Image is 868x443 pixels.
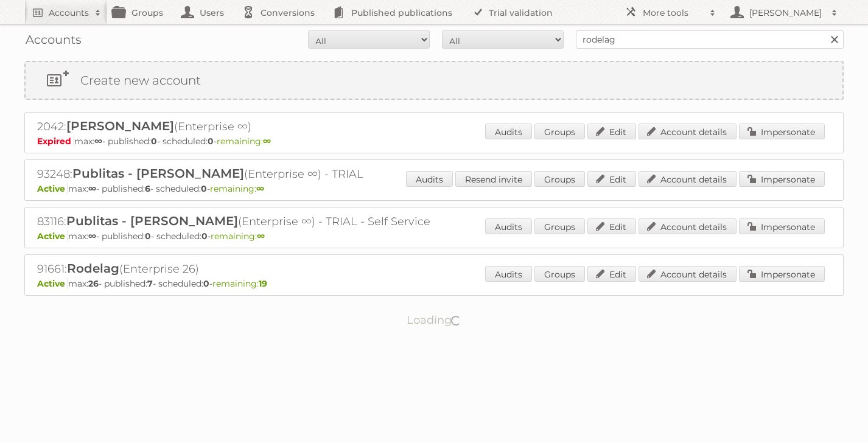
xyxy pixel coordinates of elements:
[587,171,636,187] a: Edit
[368,308,500,332] p: Loading
[263,136,271,147] strong: ∞
[66,214,238,228] span: Publitas - [PERSON_NAME]
[639,218,737,234] a: Account details
[739,266,825,282] a: Impersonate
[145,231,151,242] strong: 0
[37,136,74,147] span: Expired
[534,266,585,282] a: Groups
[37,136,831,147] p: max: - published: - scheduled: -
[151,136,157,147] strong: 0
[210,183,264,194] span: remaining:
[203,278,209,289] strong: 0
[455,171,532,187] a: Resend invite
[257,231,265,242] strong: ∞
[37,119,463,134] h2: 2042: (Enterprise ∞)
[211,231,265,242] span: remaining:
[746,7,825,19] h2: [PERSON_NAME]
[94,136,102,147] strong: ∞
[534,218,585,234] a: Groups
[37,231,831,242] p: max: - published: - scheduled: -
[201,231,208,242] strong: 0
[37,183,68,194] span: Active
[212,278,267,289] span: remaining:
[485,266,532,282] a: Audits
[485,218,532,234] a: Audits
[72,166,244,181] span: Publitas - [PERSON_NAME]
[147,278,153,289] strong: 7
[37,183,831,194] p: max: - published: - scheduled: -
[26,62,842,99] a: Create new account
[587,124,636,139] a: Edit
[259,278,267,289] strong: 19
[534,124,585,139] a: Groups
[739,124,825,139] a: Impersonate
[37,261,463,277] h2: 91661: (Enterprise 26)
[639,171,737,187] a: Account details
[643,7,704,19] h2: More tools
[208,136,214,147] strong: 0
[639,266,737,282] a: Account details
[88,183,96,194] strong: ∞
[88,278,99,289] strong: 26
[406,171,453,187] a: Audits
[49,7,89,19] h2: Accounts
[145,183,150,194] strong: 6
[37,278,68,289] span: Active
[217,136,271,147] span: remaining:
[37,231,68,242] span: Active
[639,124,737,139] a: Account details
[587,266,636,282] a: Edit
[739,218,825,234] a: Impersonate
[739,171,825,187] a: Impersonate
[37,214,463,229] h2: 83116: (Enterprise ∞) - TRIAL - Self Service
[534,171,585,187] a: Groups
[37,166,463,182] h2: 93248: (Enterprise ∞) - TRIAL
[67,261,119,276] span: Rodelag
[587,218,636,234] a: Edit
[201,183,207,194] strong: 0
[485,124,532,139] a: Audits
[66,119,174,133] span: [PERSON_NAME]
[256,183,264,194] strong: ∞
[37,278,831,289] p: max: - published: - scheduled: -
[88,231,96,242] strong: ∞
